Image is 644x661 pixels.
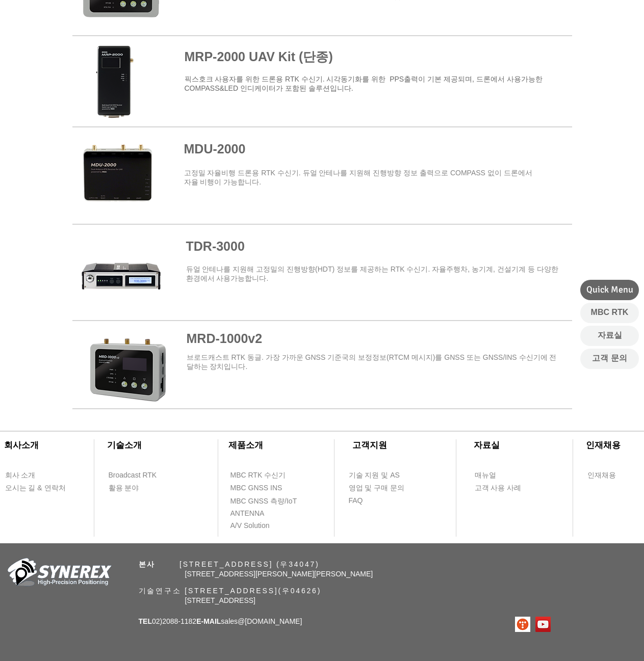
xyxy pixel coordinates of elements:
[230,469,306,482] a: MBC RTK 수신기
[185,596,255,604] span: [STREET_ADDRESS]
[139,617,302,625] span: 02)2088-1182 sales
[5,470,36,481] span: 회사 소개
[230,519,289,532] a: A/V Solution
[348,494,407,507] a: FAQ
[230,509,265,519] span: ANTENNA
[230,496,297,507] span: MBC GNSS 측량/IoT
[580,280,639,300] div: Quick Menu
[515,617,551,632] ul: SNS 모음
[587,470,616,481] span: 인재채용
[5,483,66,493] span: 오시는 길 & 연락처
[139,560,156,568] span: 본사
[139,560,320,568] span: ​ [STREET_ADDRESS] (우34047)
[230,470,286,481] span: MBC RTK 수신기
[185,570,373,578] span: [STREET_ADDRESS][PERSON_NAME][PERSON_NAME]
[196,617,221,625] span: E-MAIL
[230,507,289,520] a: ANTENNA
[586,440,621,450] span: ​인재채용
[2,557,114,590] img: 회사_로고-removebg-preview.png
[108,469,167,482] a: Broadcast RTK
[474,482,533,494] a: 고객 사용 사례
[348,482,407,494] a: 영업 및 구매 문의
[587,469,635,482] a: 인재채용
[348,469,425,482] a: 기술 지원 및 AS
[230,495,319,508] a: MBC GNSS 측량/IoT
[139,587,322,595] span: 기술연구소 [STREET_ADDRESS](우04626)
[109,470,157,481] span: Broadcast RTK
[238,617,302,625] a: @[DOMAIN_NAME]
[4,440,39,450] span: ​회사소개
[107,440,142,450] span: ​기술소개
[591,307,629,318] span: MBC RTK
[230,483,282,493] span: MBC GNSS INS
[352,440,387,450] span: ​고객지원
[108,482,167,494] a: 활용 분야
[592,353,627,364] span: 고객 문의
[5,469,63,482] a: 회사 소개
[230,482,294,494] a: MBC GNSS INS
[228,440,263,450] span: ​제품소개
[580,326,639,346] a: 자료실
[349,496,363,506] span: FAQ
[580,349,639,369] a: 고객 문의
[109,483,139,493] span: 활용 분야
[527,617,644,661] iframe: Wix Chat
[349,483,405,493] span: 영업 및 구매 문의
[230,521,270,531] span: A/V Solution
[598,330,622,341] span: 자료실
[139,617,152,625] span: TEL
[5,482,73,494] a: 오시는 길 & 연락처
[535,617,551,632] img: 유튜브 사회 아이콘
[580,303,639,323] a: MBC RTK
[586,283,633,296] span: Quick Menu
[475,470,496,481] span: 매뉴얼
[515,617,530,632] img: 티스토리로고
[474,440,500,450] span: ​자료실
[349,470,400,481] span: 기술 지원 및 AS
[474,469,533,482] a: 매뉴얼
[475,483,522,493] span: 고객 사용 사례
